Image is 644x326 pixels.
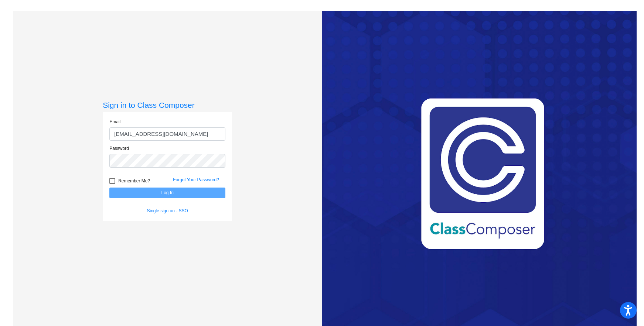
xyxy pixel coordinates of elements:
[147,208,188,213] a: Single sign on - SSO
[109,145,129,152] label: Password
[109,188,225,198] button: Log In
[173,177,219,182] a: Forgot Your Password?
[103,100,232,110] h3: Sign in to Class Composer
[109,119,120,125] label: Email
[118,176,150,185] span: Remember Me?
